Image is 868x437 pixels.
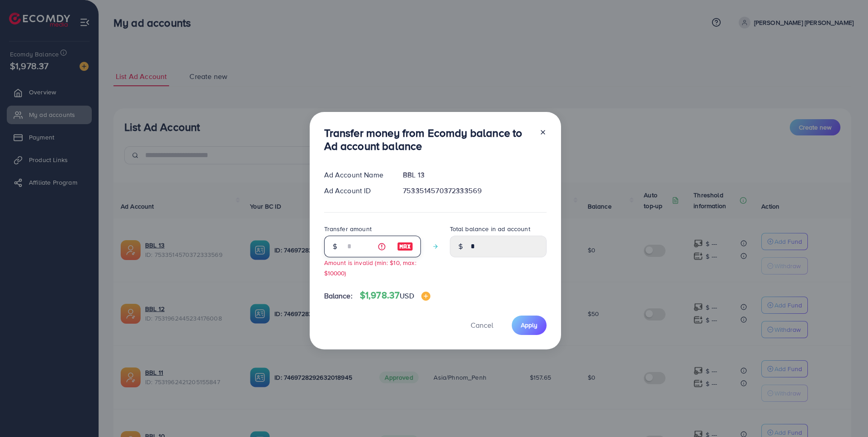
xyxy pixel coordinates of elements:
[521,321,538,330] span: Apply
[324,126,532,153] h3: Transfer money from Ecomdy balance to Ad account balance
[830,396,861,430] iframe: Chat
[450,224,530,233] label: Total balance in ad account
[396,186,553,196] div: 7533514570372333569
[459,316,505,335] button: Cancel
[324,224,372,233] label: Transfer amount
[397,241,413,252] img: image
[317,186,396,196] div: Ad Account ID
[471,320,493,330] span: Cancel
[512,316,547,335] button: Apply
[324,291,353,301] span: Balance:
[396,170,553,180] div: BBL 13
[324,258,416,277] small: Amount is invalid (min: $10, max: $10000)
[421,292,430,301] img: image
[360,290,430,301] h4: $1,978.37
[317,170,396,180] div: Ad Account Name
[400,291,414,301] span: USD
